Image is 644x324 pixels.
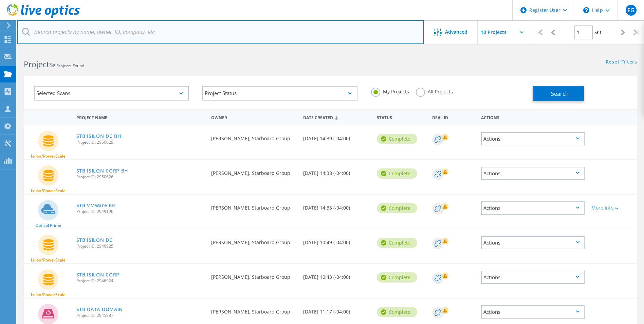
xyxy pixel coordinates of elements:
[300,160,373,182] div: [DATE] 14:38 (-04:00)
[7,14,80,19] a: Live Optics Dashboard
[31,293,66,297] span: Isilon/PowerScale
[445,30,467,34] span: Advanced
[300,229,373,252] div: [DATE] 10:49 (-04:00)
[481,305,585,319] div: Actions
[17,20,424,44] input: Search projects by name, owner, ID, company, etc
[76,272,120,277] a: STB ISILON CORP
[371,88,409,94] label: My Projects
[377,307,417,317] div: Complete
[76,313,205,318] span: Project ID: 2945987
[76,134,122,139] a: STB ISILON DC BH
[377,168,417,179] div: Complete
[630,20,644,44] div: |
[31,258,66,262] span: Isilon/PowerScale
[481,271,585,284] div: Actions
[208,111,300,123] div: Owner
[76,238,113,242] a: STB ISILON DC
[53,63,84,69] span: 8 Projects Found
[300,125,373,148] div: [DATE] 14:39 (-04:00)
[594,30,602,36] span: of 1
[481,132,585,145] div: Actions
[76,307,123,312] a: STB DATA DOMAIN
[76,175,205,179] span: Project ID: 2950626
[377,272,417,283] div: Complete
[202,86,357,101] div: Project Status
[76,244,205,248] span: Project ID: 2946925
[300,299,373,321] div: [DATE] 11:17 (-04:00)
[606,59,637,65] a: Reset Filters
[208,160,300,182] div: [PERSON_NAME], Starboard Group
[31,154,66,158] span: Isilon/PowerScale
[76,168,129,173] a: STB ISILON CORP BH
[73,111,208,123] div: Project Name
[591,205,634,210] div: More Info
[208,195,300,217] div: [PERSON_NAME], Starboard Group
[208,229,300,252] div: [PERSON_NAME], Starboard Group
[377,203,417,213] div: Complete
[76,203,116,208] a: STB VMware BH
[76,140,205,144] span: Project ID: 2950629
[300,111,373,124] div: Date Created
[76,210,205,214] span: Project ID: 2949190
[377,238,417,248] div: Complete
[478,111,588,123] div: Actions
[300,264,373,286] div: [DATE] 10:43 (-04:00)
[31,189,66,193] span: Isilon/PowerScale
[551,90,569,97] span: Search
[481,201,585,215] div: Actions
[35,223,61,228] span: Optical Prime
[24,59,53,70] b: Projects
[208,299,300,321] div: [PERSON_NAME], Starboard Group
[34,86,189,101] div: Selected Scans
[208,125,300,148] div: [PERSON_NAME], Starboard Group
[583,7,589,13] svg: \n
[429,111,478,123] div: Deal Id
[627,7,634,13] span: EG
[208,264,300,286] div: [PERSON_NAME], Starboard Group
[300,195,373,217] div: [DATE] 14:35 (-04:00)
[416,88,453,94] label: All Projects
[481,236,585,249] div: Actions
[533,86,584,101] button: Search
[373,111,429,123] div: Status
[76,279,205,283] span: Project ID: 2946924
[377,134,417,144] div: Complete
[481,167,585,180] div: Actions
[532,20,546,44] div: |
